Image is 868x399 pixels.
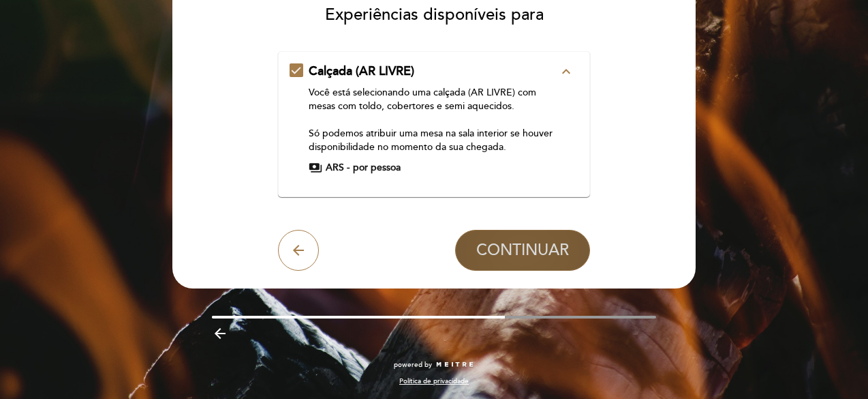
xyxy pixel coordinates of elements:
[394,360,432,370] span: powered by
[435,361,474,368] img: MEITRE
[353,161,401,175] span: por pessoa
[554,63,578,80] button: expand_less
[558,63,574,80] i: expand_less
[278,230,319,271] button: arrow_back
[394,360,474,370] a: powered by
[326,161,350,175] span: ARS -
[309,161,322,175] span: payments
[325,5,544,25] span: Experiências disponíveis para
[399,376,469,386] a: Política de privacidade
[476,241,569,260] span: CONTINUAR
[290,63,579,175] md-checkbox: Calçada (AR LIVRE) expand_less Você está selecionando uma calçada (AR LIVRE) com mesas com toldo,...
[309,63,414,78] span: Calçada (AR LIVRE)
[290,242,307,258] i: arrow_back
[212,325,228,342] i: arrow_backward
[309,86,559,154] div: Você está selecionando uma calçada (AR LIVRE) com mesas com toldo, cobertores e semi aquecidos. S...
[455,230,590,271] button: CONTINUAR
